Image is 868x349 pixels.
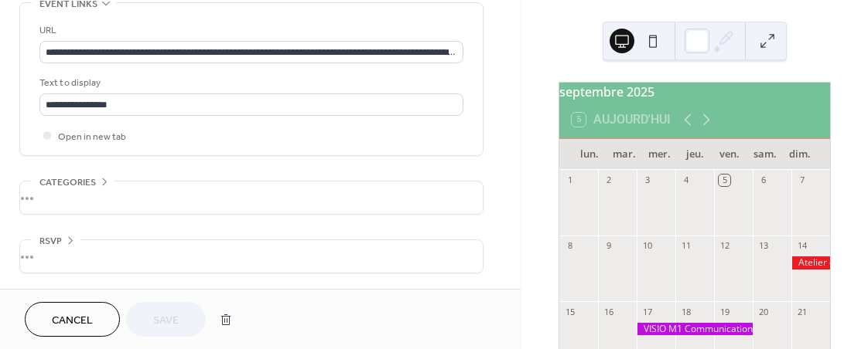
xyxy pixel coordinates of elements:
div: dim. [783,139,818,170]
div: 5 [719,174,730,186]
div: 17 [641,306,653,317]
div: 12 [719,240,730,252]
div: mar. [607,139,642,170]
div: VISIO M1 Communication Bien-veillante avec axe systémique [637,323,753,336]
div: Atelier de pratique CNv [791,256,830,269]
span: Categories [39,174,96,191]
div: URL [39,22,460,39]
div: 2 [603,174,614,186]
div: sam. [747,139,782,170]
div: 1 [564,174,576,186]
div: 3 [641,174,653,186]
div: 8 [564,240,576,252]
div: 21 [796,306,808,317]
div: 16 [603,306,614,317]
div: 10 [641,240,653,252]
div: 4 [680,174,692,186]
span: Cancel [52,313,93,329]
div: 11 [680,240,692,252]
span: Open in new tab [58,129,126,145]
div: lun. [572,139,607,170]
button: Cancel [25,302,120,337]
div: 7 [796,174,808,186]
div: 13 [757,240,769,252]
div: ••• [20,240,483,273]
div: septembre 2025 [559,83,830,101]
div: mer. [642,139,677,170]
div: ven. [713,139,747,170]
div: 18 [680,306,692,317]
div: jeu. [677,139,712,170]
div: 19 [719,306,730,317]
div: 20 [757,306,769,317]
div: 14 [796,240,808,252]
div: Text to display [39,75,460,91]
div: ••• [20,181,483,214]
div: 9 [603,240,614,252]
div: 6 [757,174,769,186]
div: 15 [564,306,576,317]
span: RSVP [39,233,62,249]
